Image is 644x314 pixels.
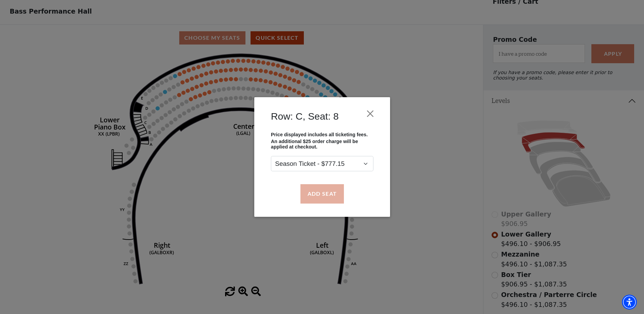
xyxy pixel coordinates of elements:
[271,132,373,137] p: Price displayed includes all ticketing fees.
[300,184,344,203] button: Add Seat
[271,110,339,122] h4: Row: C, Seat: 8
[364,107,376,120] button: Close
[622,295,637,310] div: Accessibility Menu
[271,139,373,150] p: An additional $25 order charge will be applied at checkout.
